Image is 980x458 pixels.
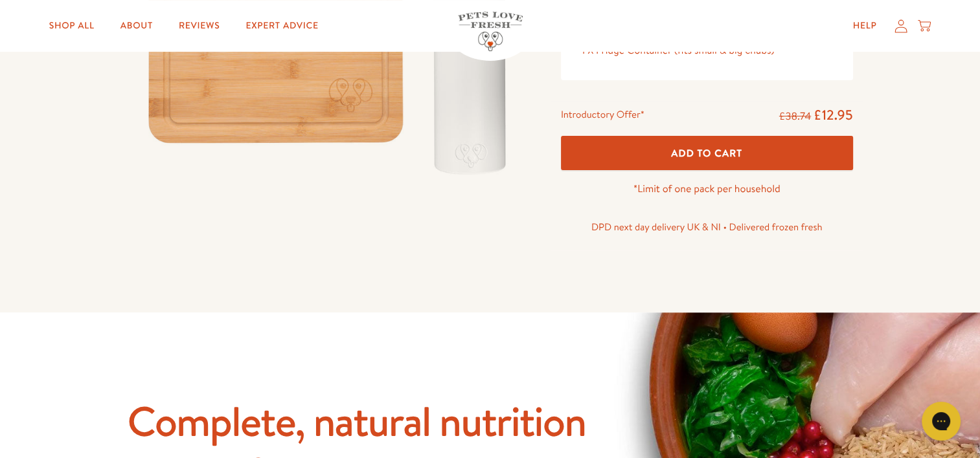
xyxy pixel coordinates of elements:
[458,12,523,51] img: Pets Love Fresh
[561,219,853,235] p: DPD next day delivery UK & NI • Delivered frozen fresh
[561,106,644,125] div: Introductory Offer*
[168,13,230,39] a: Reviews
[843,13,887,39] a: Help
[915,397,967,445] iframe: Gorgias live chat messenger
[561,136,853,170] button: Add To Cart
[779,109,811,124] s: £38.74
[671,146,742,160] span: Add To Cart
[561,180,853,198] p: *Limit of one pack per household
[110,13,163,39] a: About
[39,13,105,39] a: Shop All
[814,105,853,124] span: £12.95
[235,13,328,39] a: Expert Advice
